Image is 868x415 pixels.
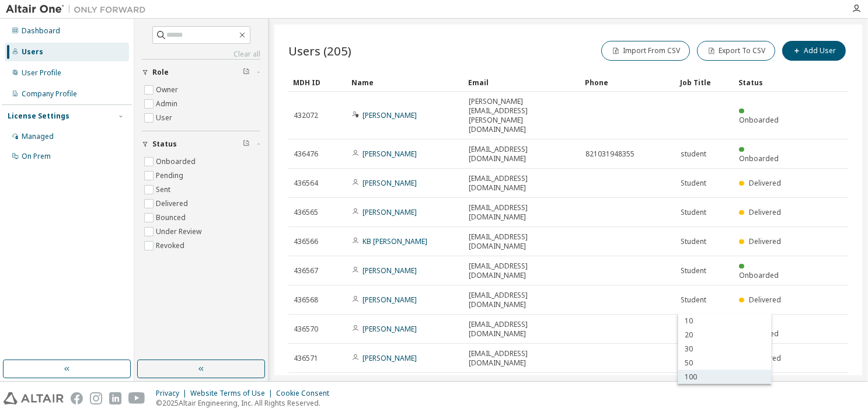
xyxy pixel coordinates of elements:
span: 436476 [294,149,318,159]
span: Delivered [749,236,781,246]
span: 436567 [294,266,318,275]
a: [PERSON_NAME] [362,266,417,275]
span: Student [681,179,706,188]
div: 20 [678,328,772,342]
div: Phone [585,73,671,92]
span: Delivered [749,295,781,305]
a: KB [PERSON_NAME] [362,236,427,246]
label: Pending [156,169,186,183]
img: linkedin.svg [109,392,121,404]
span: Onboarded [739,115,779,125]
div: License Settings [8,111,69,121]
a: [PERSON_NAME] [362,178,417,188]
button: Export To CSV [697,41,775,61]
div: 10 [678,314,772,328]
button: Status [142,131,260,157]
div: Email [468,73,576,92]
img: Altair One [6,4,152,15]
a: [PERSON_NAME] [362,207,417,217]
span: Student [681,237,706,246]
div: 50 [678,356,772,370]
div: Status [738,73,787,92]
div: Job Title [680,73,729,92]
span: student [681,149,706,159]
span: Student [681,208,706,217]
span: Clear filter [243,140,250,149]
span: 436570 [294,325,318,334]
span: [EMAIL_ADDRESS][DOMAIN_NAME] [469,145,575,163]
a: [PERSON_NAME] [362,295,417,305]
span: 436564 [294,179,318,188]
span: Onboarded [739,270,779,280]
a: [PERSON_NAME] [362,149,417,159]
label: Revoked [156,239,187,253]
span: Role [152,68,169,77]
label: Sent [156,183,173,197]
span: [EMAIL_ADDRESS][DOMAIN_NAME] [469,203,575,222]
span: [EMAIL_ADDRESS][DOMAIN_NAME] [469,174,575,193]
label: Under Review [156,225,204,239]
label: User [156,111,175,125]
div: Website Terms of Use [190,389,276,398]
div: Name [351,73,459,92]
div: Company Profile [22,89,77,99]
img: facebook.svg [71,392,83,404]
button: Add User [782,41,846,61]
div: Managed [22,132,54,141]
span: [EMAIL_ADDRESS][DOMAIN_NAME] [469,232,575,251]
label: Onboarded [156,155,198,169]
span: Status [152,140,177,149]
span: [PERSON_NAME][EMAIL_ADDRESS][PERSON_NAME][DOMAIN_NAME] [469,97,575,134]
img: altair_logo.svg [4,392,64,404]
span: [EMAIL_ADDRESS][DOMAIN_NAME] [469,291,575,309]
span: Student [681,295,706,305]
img: youtube.svg [128,392,145,404]
label: Delivered [156,197,190,211]
button: Role [142,60,260,85]
button: Import From CSV [601,41,690,61]
a: [PERSON_NAME] [362,110,417,120]
a: [PERSON_NAME] [362,353,417,363]
div: Cookie Consent [276,389,336,398]
div: 30 [678,342,772,356]
label: Bounced [156,211,188,225]
span: Onboarded [739,154,779,163]
span: 432072 [294,111,318,120]
span: Users (205) [288,43,351,59]
p: © 2025 Altair Engineering, Inc. All Rights Reserved. [156,398,336,408]
span: [EMAIL_ADDRESS][DOMAIN_NAME] [469,349,575,368]
a: [PERSON_NAME] [362,324,417,334]
img: instagram.svg [90,392,102,404]
a: Clear all [142,50,260,59]
span: 821031948355 [585,149,635,159]
span: 436565 [294,208,318,217]
div: Dashboard [22,26,60,36]
label: Admin [156,97,180,111]
span: Delivered [749,207,781,217]
span: Delivered [749,178,781,188]
span: 436566 [294,237,318,246]
span: Clear filter [243,68,250,77]
span: 436568 [294,295,318,305]
span: Student [681,266,706,275]
span: 436571 [294,354,318,363]
label: Owner [156,83,180,97]
div: 100 [678,370,772,384]
div: On Prem [22,152,51,161]
span: [EMAIL_ADDRESS][DOMAIN_NAME] [469,261,575,280]
div: Users [22,47,43,57]
span: [EMAIL_ADDRESS][DOMAIN_NAME] [469,320,575,339]
div: MDH ID [293,73,342,92]
div: User Profile [22,68,61,78]
div: Privacy [156,389,190,398]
